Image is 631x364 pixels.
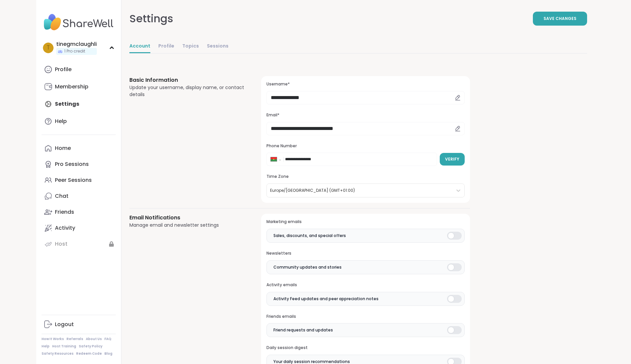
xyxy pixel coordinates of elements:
span: Sales, discounts, and special offers [273,233,346,239]
h3: Time Zone [266,174,464,180]
h3: Basic Information [129,76,245,84]
a: Account [129,40,150,53]
span: t [47,44,50,52]
div: Chat [55,192,69,200]
a: Redeem Code [76,351,102,356]
h3: Newsletters [266,251,464,256]
span: Community updates and stories [273,264,342,270]
a: Chat [42,188,116,204]
a: Host Training [52,344,76,349]
span: 1 Pro credit [64,49,85,54]
a: How It Works [42,337,64,341]
a: Referrals [67,337,83,341]
div: Pro Sessions [55,161,89,168]
a: Host [42,236,116,252]
a: Activity [42,220,116,236]
h3: Phone Number [266,143,464,149]
div: Host [55,240,68,248]
a: Membership [42,79,116,95]
div: Activity [55,224,75,232]
a: Topics [182,40,199,53]
a: Friends [42,204,116,220]
h3: Email* [266,112,464,118]
div: Manage email and newsletter settings [129,222,245,229]
div: Membership [55,83,88,90]
h3: Marketing emails [266,219,464,225]
a: Safety Policy [79,344,102,349]
a: Sessions [207,40,229,53]
a: Home [42,140,116,156]
h3: Email Notifications [129,214,245,222]
div: Peer Sessions [55,177,92,184]
a: Safety Resources [42,351,74,356]
div: Logout [55,321,74,328]
h3: Daily session digest [266,345,464,351]
h3: Activity emails [266,282,464,288]
span: Save Changes [544,16,576,22]
a: Profile [42,61,116,77]
h3: Username* [266,81,464,87]
a: Peer Sessions [42,172,116,188]
a: Pro Sessions [42,156,116,172]
a: Help [42,344,50,349]
a: Blog [104,351,112,356]
span: Activity Feed updates and peer appreciation notes [273,296,379,302]
a: About Us [86,337,102,341]
div: Update your username, display name, or contact details [129,84,245,98]
img: ShareWell Nav Logo [42,11,116,34]
a: FAQ [104,337,111,341]
div: Home [55,145,71,152]
div: Profile [55,66,72,73]
div: tinegmclaughli [56,41,97,48]
span: Verify [445,156,459,162]
button: Verify [440,153,465,166]
div: Settings [129,11,173,27]
a: Help [42,113,116,129]
div: Help [55,118,67,125]
a: Profile [158,40,174,53]
div: Friends [55,208,74,216]
button: Save Changes [533,12,587,26]
span: Friend requests and updates [273,327,333,333]
h3: Friends emails [266,314,464,319]
a: Logout [42,316,116,332]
